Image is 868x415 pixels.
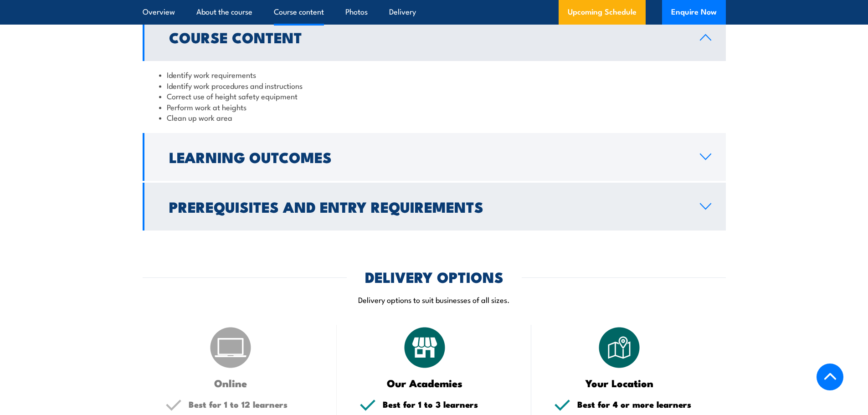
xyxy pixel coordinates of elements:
h5: Best for 1 to 12 learners [189,400,314,409]
h3: Online [165,378,296,388]
a: Learning Outcomes [143,133,726,181]
h2: Course Content [169,31,685,43]
h2: DELIVERY OPTIONS [365,270,503,283]
li: Perform work at heights [159,102,709,112]
h3: Your Location [554,378,685,388]
a: Course Content [143,13,726,61]
a: Prerequisites and Entry Requirements [143,183,726,231]
li: Identify work requirements [159,69,709,80]
h2: Learning Outcomes [169,150,685,163]
p: Delivery options to suit businesses of all sizes. [143,294,726,305]
h5: Best for 4 or more learners [577,400,703,409]
h2: Prerequisites and Entry Requirements [169,200,685,213]
li: Identify work procedures and instructions [159,80,709,91]
h3: Our Academies [360,378,490,388]
h5: Best for 1 to 3 learners [383,400,508,409]
li: Clean up work area [159,112,709,123]
li: Correct use of height safety equipment [159,91,709,101]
